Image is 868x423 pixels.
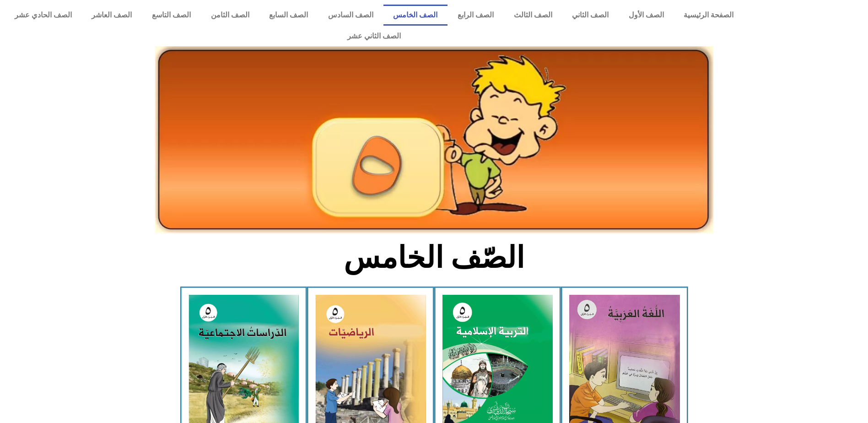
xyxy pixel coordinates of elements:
[142,5,201,26] a: الصف التاسع
[562,5,619,26] a: الصف الثاني
[504,5,562,26] a: الصف الثالث
[259,5,318,26] a: الصف السابع
[5,26,744,47] a: الصف الثاني عشر
[318,5,383,26] a: الصف السادس
[283,240,585,276] h2: الصّف الخامس
[5,5,82,26] a: الصف الحادي عشر
[619,5,674,26] a: الصف الأول
[82,5,142,26] a: الصف العاشر
[201,5,259,26] a: الصف الثامن
[674,5,744,26] a: الصفحة الرئيسية
[447,5,504,26] a: الصف الرابع
[383,5,448,26] a: الصف الخامس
